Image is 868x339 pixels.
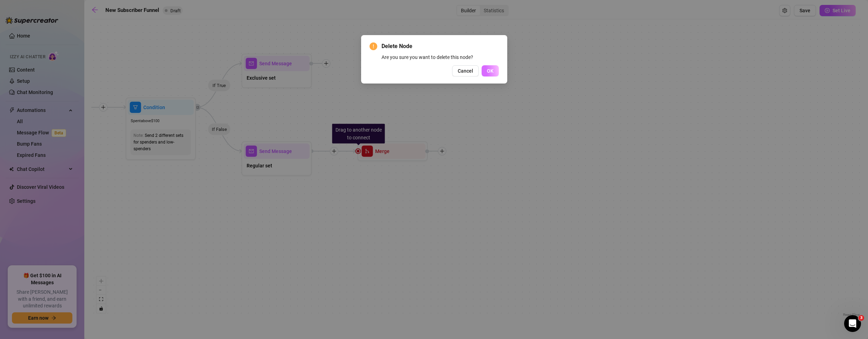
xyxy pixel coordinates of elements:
button: OK [482,65,499,77]
span: Delete Node [381,42,499,51]
span: OK [487,68,494,74]
span: exclamation-circle [370,42,377,50]
div: Are you sure you want to delete this node? [381,53,499,61]
iframe: Intercom live chat [844,315,861,332]
span: 3 [859,315,864,321]
span: Cancel [458,68,473,74]
button: Cancel [452,65,479,77]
